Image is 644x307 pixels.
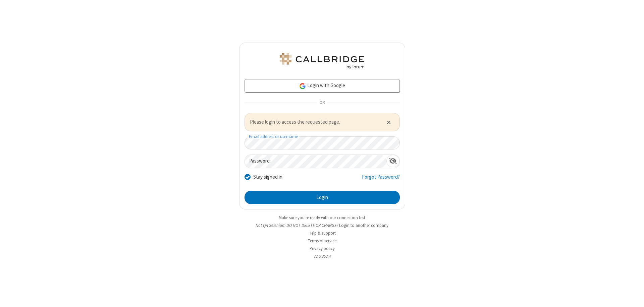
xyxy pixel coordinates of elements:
[299,82,306,90] img: google-icon.png
[339,222,388,229] button: Login to another company
[253,173,282,181] label: Stay signed in
[245,79,400,93] a: Login with Google
[278,53,366,69] img: QA Selenium DO NOT DELETE OR CHANGE
[317,98,327,108] span: OR
[239,222,405,229] li: Not QA Selenium DO NOT DELETE OR CHANGE?
[245,155,386,168] input: Password
[383,117,394,127] button: Close alert
[239,253,405,259] li: v2.6.352.4
[245,191,400,204] button: Login
[309,230,336,236] a: Help & support
[386,155,399,167] div: Show password
[362,173,400,186] a: Forgot Password?
[250,118,378,126] span: Please login to access the requested page.
[310,246,335,251] a: Privacy policy
[308,238,336,244] a: Terms of service
[279,215,365,221] a: Make sure you're ready with our connection test
[245,136,400,149] input: Email address or username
